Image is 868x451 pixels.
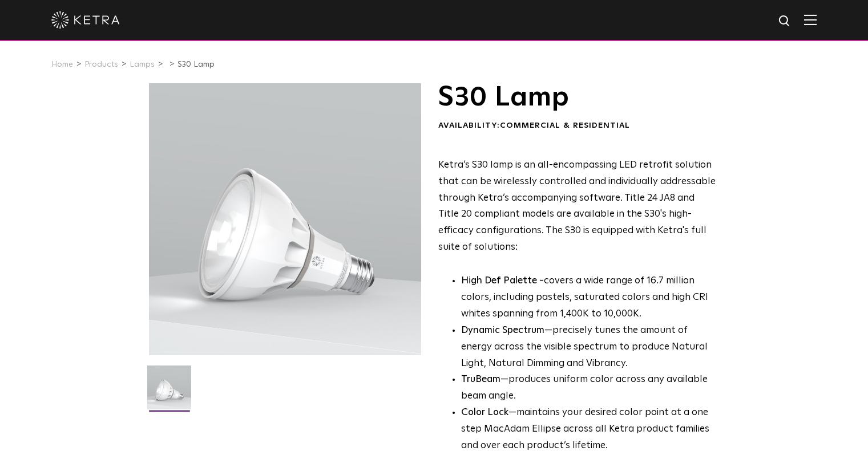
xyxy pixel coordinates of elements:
img: Hamburger%20Nav.svg [804,14,817,25]
img: ketra-logo-2019-white [51,11,120,29]
span: Ketra’s S30 lamp is an all-encompassing LED retrofit solution that can be wirelessly controlled a... [438,160,716,252]
li: —produces uniform color across any available beam angle. [461,372,716,405]
strong: TruBeam [461,375,500,384]
div: Availability: [438,120,716,132]
a: Products [84,60,118,68]
p: covers a wide range of 16.7 million colors, including pastels, saturated colors and high CRI whit... [461,273,716,323]
li: —precisely tunes the amount of energy across the visible spectrum to produce Natural Light, Natur... [461,323,716,372]
strong: High Def Palette - [461,276,544,286]
a: Home [51,60,73,68]
h1: S30 Lamp [438,83,716,112]
strong: Dynamic Spectrum [461,326,544,335]
span: Commercial & Residential [500,121,630,129]
a: S30 Lamp [177,60,215,68]
img: search icon [778,14,792,29]
img: S30-Lamp-Edison-2021-Web-Square [147,365,191,418]
strong: Color Lock [461,408,508,417]
a: Lamps [130,60,155,68]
